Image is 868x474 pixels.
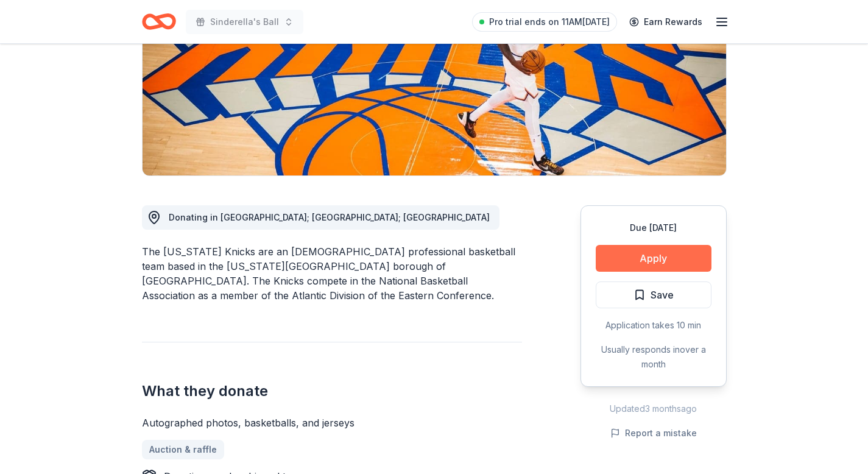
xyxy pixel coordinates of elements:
button: Save [596,281,711,308]
div: Application takes 10 min [596,318,711,333]
a: Auction & raffle [142,440,224,459]
button: Apply [596,245,711,272]
div: Usually responds in over a month [596,342,711,372]
div: The [US_STATE] Knicks are an [DEMOGRAPHIC_DATA] professional basketball team based in the [US_STA... [142,244,522,303]
div: Autographed photos, basketballs, and jerseys [142,416,522,430]
h2: What they donate [142,381,522,401]
a: Earn Rewards [622,11,710,33]
div: Due [DATE] [596,221,711,235]
span: Pro trial ends on 11AM[DATE] [489,15,610,29]
a: Pro trial ends on 11AM[DATE] [472,12,617,32]
button: Sinderella's Ball [186,10,303,34]
span: Donating in [GEOGRAPHIC_DATA]; [GEOGRAPHIC_DATA]; [GEOGRAPHIC_DATA] [169,212,490,222]
a: Home [142,7,176,36]
span: Sinderella's Ball [210,15,279,29]
div: Updated 3 months ago [580,401,727,416]
button: Report a mistake [610,426,697,440]
span: Save [651,287,674,303]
